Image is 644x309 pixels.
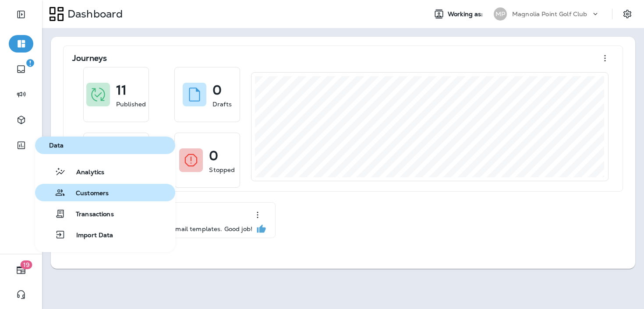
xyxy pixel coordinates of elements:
[212,86,222,95] p: 0
[448,11,485,18] span: Working as:
[66,232,113,240] span: Import Data
[512,11,587,18] p: Magnolia Point Golf Club
[21,260,32,269] span: 19
[65,211,114,219] span: Transactions
[116,86,127,95] p: 11
[35,205,175,222] button: Transactions
[209,151,218,160] p: 0
[35,137,175,154] button: Data
[66,169,104,177] span: Analytics
[72,54,107,63] p: Journeys
[494,7,507,21] div: MP
[35,226,175,243] button: Import Data
[116,100,146,109] p: Published
[619,6,635,22] button: Settings
[9,6,33,23] button: Expand Sidebar
[35,163,175,180] button: Analytics
[35,184,175,201] button: Customers
[64,7,123,21] p: Dashboard
[212,100,232,109] p: Drafts
[39,142,172,149] span: Data
[65,190,109,198] span: Customers
[209,165,235,174] p: Stopped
